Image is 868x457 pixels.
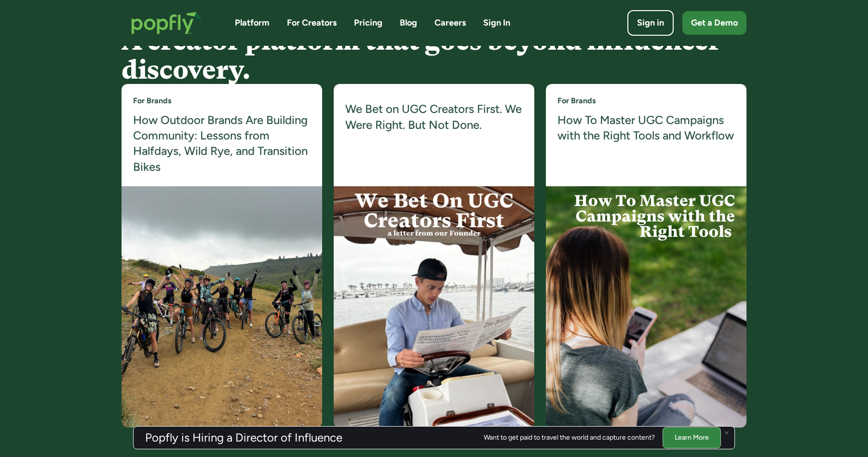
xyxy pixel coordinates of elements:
a: Careers [434,17,466,29]
a: We Bet on UGC Creators First. We Were Right. But Not Done. [345,101,523,133]
a: How Outdoor Brands Are Building Community: Lessons from Halfdays, Wild Rye, and Transition Bikes [133,112,311,175]
a: Get a Demo [682,11,746,35]
a: Platform [235,17,270,29]
div: Sign in [637,17,664,29]
a: For Brands [557,96,596,106]
div: Want to get paid to travel the world and capture content? [484,434,655,442]
h4: A creator platform that goes beyond influencer discovery. [122,27,746,84]
a: Sign in [627,10,674,36]
a: home [122,2,212,44]
a: For Brands [133,96,171,106]
a: Learn More [663,427,721,448]
a: Blog [400,17,417,29]
div: Get a Demo [691,17,738,29]
a: How To Master UGC Campaigns with the Right Tools and Workflow [557,112,735,144]
h3: Popfly is Hiring a Director of Influence [145,432,342,443]
a: Pricing [354,17,382,29]
a: Sign In [483,17,510,29]
a: For Creators [287,17,337,29]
